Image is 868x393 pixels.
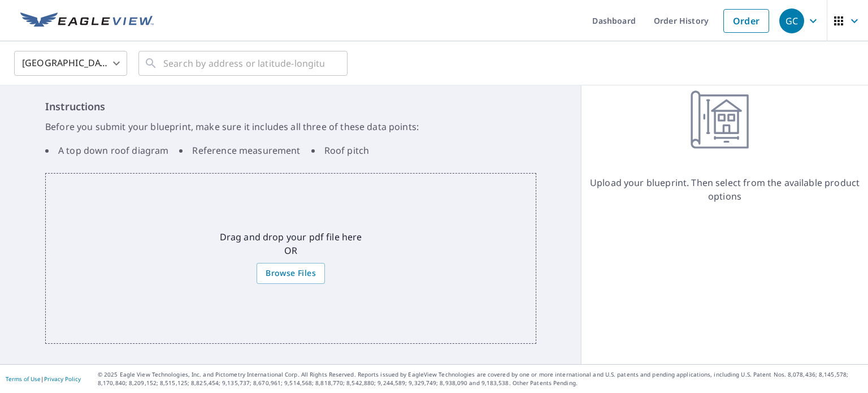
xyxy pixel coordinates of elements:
a: Order [723,9,769,33]
p: Upload your blueprint. Then select from the available product options [581,176,868,203]
p: Before you submit your blueprint, make sure it includes all three of these data points: [45,120,536,133]
input: Search by address or latitude-longitude [163,47,324,79]
p: Drag and drop your pdf file here OR [220,230,362,257]
a: Terms of Use [6,375,41,383]
li: Reference measurement [179,144,300,157]
div: GC [779,8,804,33]
label: Browse Files [257,263,325,284]
p: © 2025 Eagle View Technologies, Inc. and Pictometry International Corp. All Rights Reserved. Repo... [98,370,862,387]
div: [GEOGRAPHIC_DATA] [14,47,127,79]
span: Browse Files [266,266,316,280]
p: | [6,375,81,382]
img: EV Logo [20,12,154,29]
a: Privacy Policy [44,375,81,383]
li: A top down roof diagram [45,144,168,157]
h6: Instructions [45,99,536,114]
li: Roof pitch [311,144,370,157]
